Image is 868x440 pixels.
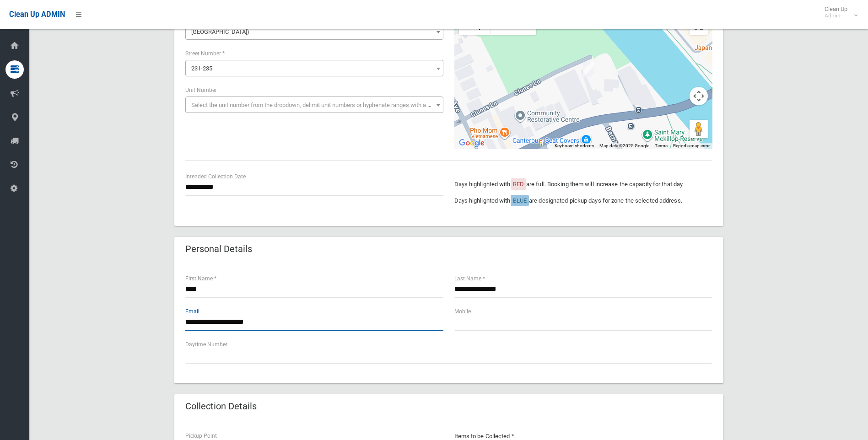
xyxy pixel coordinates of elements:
span: Map data ©2025 Google [599,143,649,148]
span: Canterbury Road (CANTERBURY 2193) [185,23,443,40]
span: Clean Up [820,5,857,19]
a: Open this area in Google Maps (opens a new window) [457,137,487,149]
header: Collection Details [174,397,268,415]
small: Admin [825,12,847,19]
header: Personal Details [174,240,263,258]
a: Terms (opens in new tab) [655,143,668,148]
span: BLUE [513,197,527,204]
span: Select the unit number from the dropdown, delimit unit numbers or hyphenate ranges with a comma [191,102,447,108]
span: Canterbury Road (CANTERBURY 2193) [188,26,441,38]
button: Drag Pegman onto the map to open Street View [690,120,708,138]
span: Clean Up ADMIN [9,10,65,19]
p: Days highlighted with are full. Booking them will increase the capacity for that day. [454,179,712,190]
span: 231-235 [191,65,212,72]
img: Google [457,137,487,149]
span: RED [513,181,524,188]
span: 231-235 [185,60,443,76]
p: Days highlighted with are designated pickup days for zone the selected address. [454,195,712,206]
div: 231-235 Canterbury Road, CANTERBURY NSW 2193 [583,62,594,77]
a: Report a map error [673,143,710,148]
button: Map camera controls [690,87,708,105]
span: 231-235 [188,62,441,75]
button: Keyboard shortcuts [555,143,594,149]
